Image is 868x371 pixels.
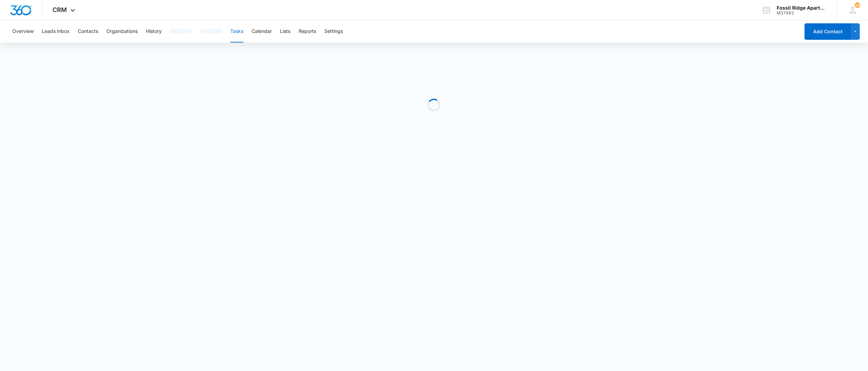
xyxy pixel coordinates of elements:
[12,21,34,43] button: Overview
[280,21,290,43] button: Lists
[777,11,827,15] div: account id
[855,2,860,8] div: notifications count
[106,21,138,43] button: Organizations
[78,21,98,43] button: Contacts
[324,21,343,43] button: Settings
[42,21,70,43] button: Leads Inbox
[230,21,243,43] button: Tasks
[805,23,851,40] button: Add Contact
[299,21,316,43] button: Reports
[777,5,827,11] div: account name
[53,6,67,13] span: CRM
[146,21,162,43] button: History
[855,2,860,8] span: 19
[252,21,272,43] button: Calendar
